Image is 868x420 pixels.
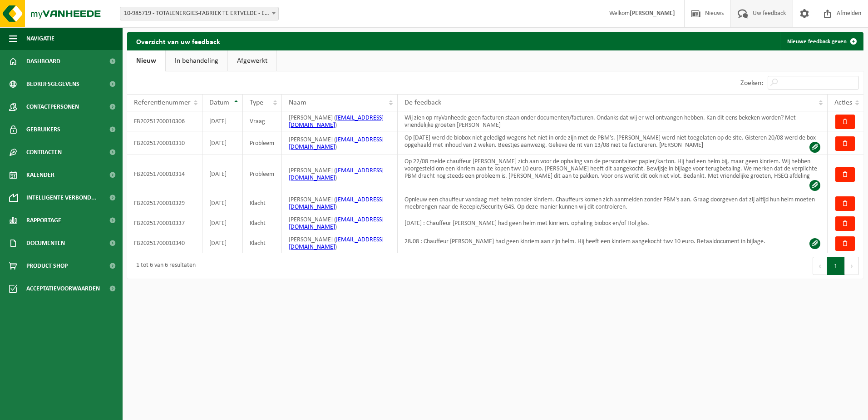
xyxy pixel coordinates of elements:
[282,213,398,233] td: [PERSON_NAME] ( )
[26,164,54,186] span: Kalender
[282,131,398,155] td: [PERSON_NAME] ( )
[289,115,384,129] a: [EMAIL_ADDRESS][DOMAIN_NAME]
[398,131,828,155] td: Op [DATE] werd de biobox niet geledigd wegens het niet in orde zijn met de PBM’s. [PERSON_NAME] w...
[243,213,282,233] td: Klacht
[202,111,243,131] td: [DATE]
[289,216,384,230] a: [EMAIL_ADDRESS][DOMAIN_NAME]
[398,213,828,233] td: [DATE] : Chauffeur [PERSON_NAME] had geen helm met kinriem. ophaling biobox en/of Hol glas.
[127,193,202,213] td: FB20251700010329
[289,236,384,250] a: [EMAIL_ADDRESS][DOMAIN_NAME]
[289,167,384,181] a: [EMAIL_ADDRESS][DOMAIN_NAME]
[202,193,243,213] td: [DATE]
[26,50,60,73] span: Dashboard
[26,27,54,50] span: Navigatie
[127,50,165,71] a: Nieuw
[282,233,398,253] td: [PERSON_NAME] ( )
[813,257,827,275] button: Previous
[26,255,68,277] span: Product Shop
[127,131,202,155] td: FB20251700010310
[26,186,97,209] span: Intelligente verbond...
[827,257,845,275] button: 1
[834,99,852,106] span: Acties
[166,50,227,71] a: In behandeling
[740,80,763,87] label: Zoeken:
[202,131,243,155] td: [DATE]
[243,233,282,253] td: Klacht
[845,257,859,275] button: Next
[120,7,278,20] span: 10-985719 - TOTALENERGIES-FABRIEK TE ERTVELDE - ERTVELDE
[630,10,675,17] strong: [PERSON_NAME]
[289,136,384,150] a: [EMAIL_ADDRESS][DOMAIN_NAME]
[26,277,100,300] span: Acceptatievoorwaarden
[209,99,229,106] span: Datum
[127,111,202,131] td: FB20251700010306
[26,95,79,118] span: Contactpersonen
[202,213,243,233] td: [DATE]
[26,73,79,95] span: Bedrijfsgegevens
[250,99,263,106] span: Type
[26,232,65,255] span: Documenten
[132,258,196,274] div: 1 tot 6 van 6 resultaten
[282,111,398,131] td: [PERSON_NAME] ( )
[120,7,279,20] span: 10-985719 - TOTALENERGIES-FABRIEK TE ERTVELDE - ERTVELDE
[127,32,229,50] h2: Overzicht van uw feedback
[398,155,828,193] td: Op 22/08 melde chauffeur [PERSON_NAME] zich aan voor de ophaling van de perscontainer papier/kart...
[127,155,202,193] td: FB20251700010314
[202,155,243,193] td: [DATE]
[282,193,398,213] td: [PERSON_NAME] ( )
[282,155,398,193] td: [PERSON_NAME] ( )
[404,99,441,106] span: De feedback
[127,213,202,233] td: FB20251700010337
[26,209,61,232] span: Rapportage
[26,141,62,164] span: Contracten
[127,233,202,253] td: FB20251700010340
[243,131,282,155] td: Probleem
[289,99,306,106] span: Naam
[398,233,828,253] td: 28.08 : Chauffeur [PERSON_NAME] had geen kinriem aan zijn helm. Hij heeft een kinriem aangekocht ...
[228,50,276,71] a: Afgewerkt
[202,233,243,253] td: [DATE]
[243,111,282,131] td: Vraag
[780,32,863,50] a: Nieuwe feedback geven
[398,111,828,131] td: Wij zien op myVanheede geen facturen staan onder documenten/facturen. Ondanks dat wij er wel ontv...
[134,99,191,106] span: Referentienummer
[243,155,282,193] td: Probleem
[243,193,282,213] td: Klacht
[289,196,384,210] a: [EMAIL_ADDRESS][DOMAIN_NAME]
[398,193,828,213] td: Opnieuw een chauffeur vandaag met helm zonder kinriem. Chauffeurs komen zich aanmelden zonder PBM...
[26,118,60,141] span: Gebruikers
